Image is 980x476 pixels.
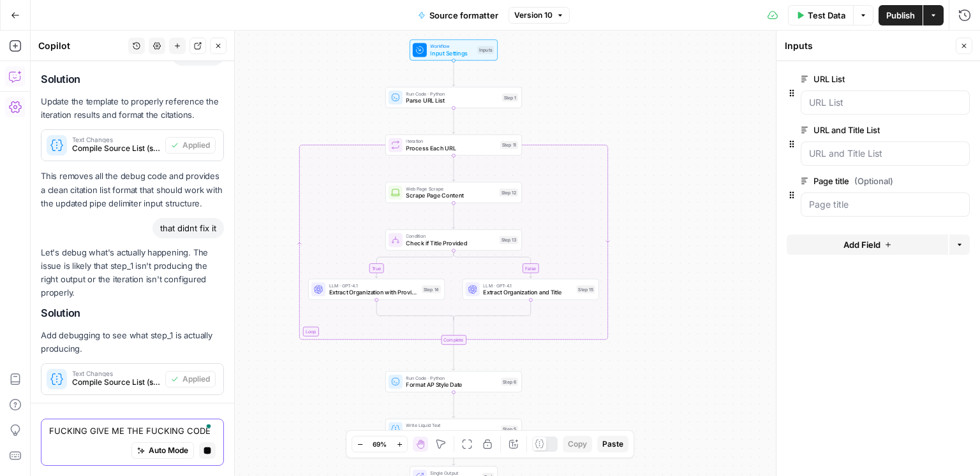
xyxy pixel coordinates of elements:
button: Publish [879,5,923,25]
g: Edge from step_12 to step_13 [452,203,455,228]
div: Web Page ScrapeScrape Page ContentStep 12 [385,182,522,203]
span: Compile Source List [406,428,498,437]
button: Applied [165,371,216,387]
p: Update the template to properly reference the iteration results and format the citations. [41,95,224,122]
span: Input Settings [430,48,473,57]
div: Step 14 [422,285,441,293]
span: Workflow [430,43,473,50]
span: Applied [182,373,210,385]
button: Paste [597,436,628,452]
g: Edge from start to step_1 [452,61,455,86]
h2: Solution [41,73,224,85]
div: Step 6 [501,378,518,386]
g: Edge from step_15 to step_13-conditional-end [454,299,531,320]
button: Test Data [788,5,853,25]
button: Copy [563,436,592,452]
span: Version 10 [514,10,553,21]
div: ConditionCheck if Title ProvidedStep 13 [385,229,522,250]
textarea: Inputs [785,40,813,52]
p: Add debugging to see what step_1 is actually producing. [41,329,224,356]
g: Edge from step_14 to step_13-conditional-end [376,299,454,320]
label: Page title [801,175,898,187]
label: URL and Title List [801,124,898,136]
div: that didnt fix it [152,218,224,238]
span: Format AP Style Date [406,380,498,389]
textarea: To enrich screen reader interactions, please activate Accessibility in Grammarly extension settings [49,424,216,437]
button: Auto Mode [131,442,194,459]
input: URL and Title List [809,147,961,160]
p: This removes all the debug code and provides a clean citation list format that should work with t... [41,169,224,210]
span: Text Changes [72,136,160,143]
div: Complete [441,335,466,345]
span: Check if Title Provided [406,239,496,248]
g: Edge from step_13 to step_14 [375,250,454,278]
label: URL List [801,73,898,85]
span: Iteration [406,138,496,145]
button: Source formatter [410,5,506,25]
span: Parse URL List [406,96,498,105]
div: Step 13 [500,236,518,243]
div: LoopIterationProcess Each URLStep 11 [385,134,522,155]
g: Edge from step_11-iteration-end to step_6 [452,345,455,370]
p: Let's debug what's actually happening. The issue is likely that step_1 isn't producing the right ... [41,246,224,300]
span: Text Changes [72,370,160,377]
button: Add Field [787,234,948,255]
span: Run Code · Python [406,90,498,97]
div: Run Code · PythonParse URL ListStep 1 [385,87,522,108]
div: Write Liquid TextCompile Source ListStep 5 [385,419,522,440]
span: Add Field [843,238,880,251]
span: Web Page Scrape [406,185,496,192]
span: Process Each URL [406,144,496,153]
g: Edge from step_13 to step_15 [454,250,532,278]
span: Compile Source List (step_5) [72,143,160,154]
div: WorkflowInput SettingsInputs [385,40,522,61]
g: Edge from step_6 to step_5 [452,392,455,417]
div: Complete [385,335,522,345]
button: Version 10 [509,7,570,24]
div: Step 12 [500,189,518,196]
span: Condition [406,233,496,240]
span: Extract Organization with Provided Title [329,288,419,297]
span: LLM · GPT-4.1 [329,282,419,289]
span: Run Code · Python [406,374,498,381]
g: Edge from step_1 to step_11 [452,108,455,133]
span: Paste [602,438,623,450]
div: LLM · GPT-4.1Extract Organization with Provided TitleStep 14 [308,278,445,299]
input: URL List [809,96,961,109]
div: Step 5 [501,425,518,433]
span: Test Data [808,9,845,22]
span: Single Output [430,469,479,476]
g: Edge from step_5 to end [452,440,455,465]
div: Step 15 [577,285,595,293]
span: Auto Mode [149,445,188,456]
span: Copy [568,438,587,450]
button: Applied [165,137,216,154]
span: Publish [886,9,915,22]
div: Step 1 [502,94,518,101]
input: Page title [809,198,961,211]
span: 69% [373,439,387,449]
div: Step 11 [500,141,518,148]
div: Copilot [38,40,124,52]
div: Run Code · PythonFormat AP Style DateStep 6 [385,371,522,392]
span: (Optional) [854,175,893,187]
span: Scrape Page Content [406,191,496,200]
h2: Solution [41,307,224,319]
span: LLM · GPT-4.1 [483,282,573,289]
div: Inputs [477,46,494,54]
div: LLM · GPT-4.1Extract Organization and TitleStep 15 [463,278,599,299]
g: Edge from step_11 to step_12 [452,155,455,181]
span: Applied [182,140,210,151]
span: Write Liquid Text [406,422,498,429]
span: Compile Source List (step_5) [72,377,160,388]
span: Source formatter [429,9,498,22]
span: Extract Organization and Title [483,288,573,297]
